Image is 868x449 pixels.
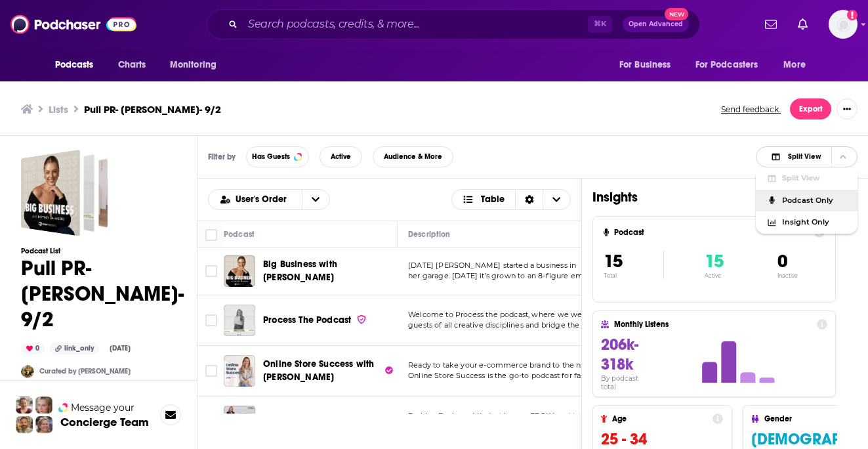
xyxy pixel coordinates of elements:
span: Charts [118,56,146,74]
img: User Profile [829,10,858,39]
span: her garage. [DATE] it’s grown to an 8-figure empire [408,271,598,280]
span: User's Order [236,195,291,204]
span: Toggle select row [205,365,217,377]
span: Online Store Success is the go-to podcast for fashi [408,371,591,380]
button: Choose View [451,189,571,210]
span: Monitoring [170,56,217,74]
button: open menu [46,53,111,77]
img: SydneyDemo [21,365,34,378]
button: Show profile menu [829,10,858,39]
span: Process The Podcast [263,314,351,326]
span: Has Guests [252,153,290,160]
h3: Filter by [208,152,236,161]
span: Podcasts [55,56,94,74]
span: 15 [604,250,623,272]
div: Search podcasts, credits, & more... [207,9,700,39]
button: Send feedback. [717,104,785,115]
h1: Insights [592,189,816,205]
div: Sort Direction [515,190,543,209]
img: verified Badge [356,314,367,325]
img: Sydney Profile [16,396,33,414]
span: Pull PR- Jane Lu- 9/2 [21,150,108,236]
h2: Choose List sort [208,189,330,210]
button: open menu [774,53,822,77]
span: For Business [619,56,671,74]
span: Open Advanced [629,21,683,28]
span: Online Store Success with [PERSON_NAME] [263,358,374,383]
button: Audience & More [373,146,453,167]
span: Podcast Only [782,197,847,204]
span: Table [481,195,505,204]
button: open menu [209,195,302,204]
h1: Pull PR- [PERSON_NAME]- 9/2 [21,255,184,332]
div: link_only [50,343,99,354]
span: Ready to take your e-commerce brand to the next level? [408,360,616,370]
span: For Podcasters [695,56,758,74]
p: Inactive [777,272,798,279]
h3: Concierge Team [60,416,149,429]
span: Toggle select row [205,314,217,326]
a: Online Store Success with [PERSON_NAME] [263,358,393,384]
span: Message your [71,401,134,414]
span: 15 [705,250,724,272]
span: Welcome to Process the podcast, where we welcome [408,310,606,319]
h3: Podcast List [21,247,184,255]
a: Big Business with [PERSON_NAME] [263,258,393,284]
h4: Podcast [614,228,809,237]
span: Insight Only [782,219,847,226]
button: Choose View [756,146,858,167]
a: Lists [49,103,68,116]
span: Fashion Business Mindset is your FROW seat to 'real' [408,411,599,420]
h4: Monthly Listens [614,320,811,329]
span: Logged in as Alexandrapullpr [829,10,858,39]
p: Active [705,272,724,279]
a: Big Business with Brittney Saunders [224,255,255,287]
a: Show notifications dropdown [793,13,813,35]
span: Active [331,153,351,160]
button: open menu [687,53,777,77]
a: Show notifications dropdown [760,13,782,35]
svg: Add a profile image [847,10,858,20]
img: Podchaser - Follow, Share and Rate Podcasts [10,12,136,37]
span: More [783,56,806,74]
p: Total [604,272,663,279]
span: Big Business with [PERSON_NAME] [263,259,337,283]
h4: By podcast total [601,374,655,391]
span: guests of all creative disciplines and bridge the ga [408,320,591,330]
button: open menu [610,53,688,77]
span: [DATE] [PERSON_NAME] started a business in [408,261,576,270]
h3: 25 - 34 [601,429,723,449]
button: Export [790,98,831,119]
div: 0 [21,343,45,354]
span: Audience & More [384,153,442,160]
a: Process The Podcast [263,314,367,327]
span: New [665,8,688,20]
h3: Pull PR- [PERSON_NAME]- 9/2 [84,103,221,116]
button: Open AdvancedNew [623,16,689,32]
input: Search podcasts, credits, & more... [243,14,588,35]
img: Online Store Success with Jodie Minto [224,355,255,387]
img: Process The Podcast [224,305,255,336]
a: Curated by [PERSON_NAME] [39,367,131,375]
img: Jules Profile [35,396,52,414]
button: open menu [161,53,234,77]
h4: Age [612,414,707,423]
img: Barbara Profile [35,416,52,433]
span: Split View [788,153,821,160]
button: Active [320,146,362,167]
a: Fashion Business Mindset [224,406,255,437]
div: [DATE] [104,343,136,354]
button: Has Guests [246,146,309,167]
span: Split View [782,175,847,182]
span: ⌘ K [588,16,612,33]
button: Show More Button [837,98,858,119]
span: 0 [777,250,787,272]
span: Toggle select row [205,265,217,277]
